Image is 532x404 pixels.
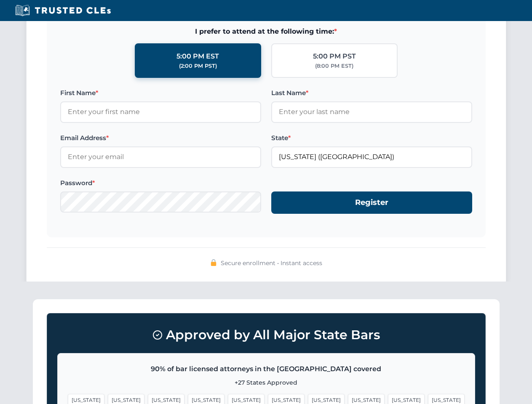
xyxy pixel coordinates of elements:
[271,101,472,122] input: Enter your last name
[271,133,472,143] label: State
[57,324,475,346] h3: Approved by All Major State Bars
[68,364,465,375] p: 90% of bar licensed attorneys in the [GEOGRAPHIC_DATA] covered
[179,62,217,70] div: (2:00 PM PST)
[271,191,472,214] button: Register
[60,146,261,167] input: Enter your email
[60,88,261,98] label: First Name
[210,259,217,266] img: 🔒
[313,51,356,62] div: 5:00 PM PST
[176,51,219,62] div: 5:00 PM EST
[60,26,472,37] span: I prefer to attend at the following time:
[271,88,472,98] label: Last Name
[60,133,261,143] label: Email Address
[68,378,465,387] p: +27 States Approved
[60,101,261,122] input: Enter your first name
[60,178,261,188] label: Password
[13,4,113,17] img: Trusted CLEs
[271,146,472,167] input: Florida (FL)
[221,258,322,268] span: Secure enrollment • Instant access
[315,62,353,70] div: (8:00 PM EST)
